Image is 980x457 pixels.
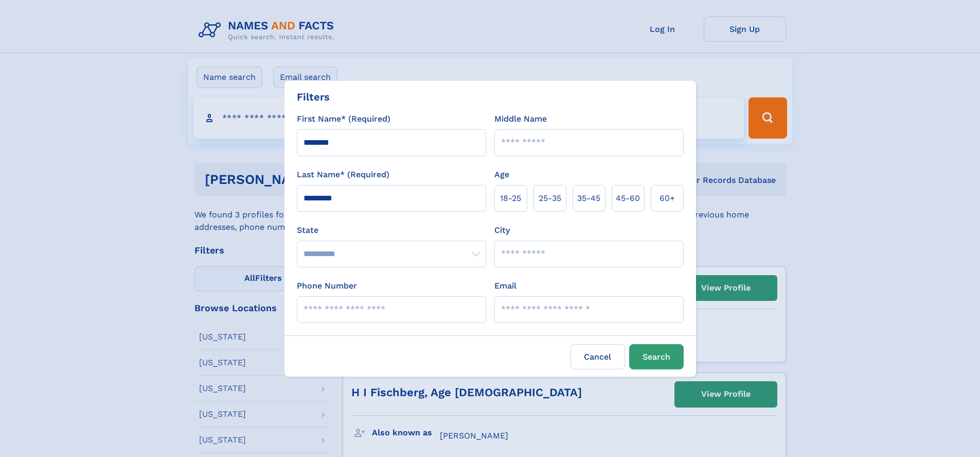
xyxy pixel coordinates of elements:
span: 35‑45 [577,192,600,205]
label: Phone Number [297,280,357,292]
label: State [297,224,486,236]
label: Email [494,280,516,292]
span: 18‑25 [500,192,521,205]
span: 25‑35 [539,192,561,205]
label: Last Name* (Required) [297,168,389,181]
button: Search [629,344,684,369]
span: 60+ [660,192,675,205]
div: Filters [297,89,330,105]
label: City [494,224,510,236]
label: First Name* (Required) [297,113,390,125]
label: Age [494,168,509,181]
label: Middle Name [494,113,547,125]
span: 45‑60 [616,192,640,205]
label: Cancel [571,344,625,369]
